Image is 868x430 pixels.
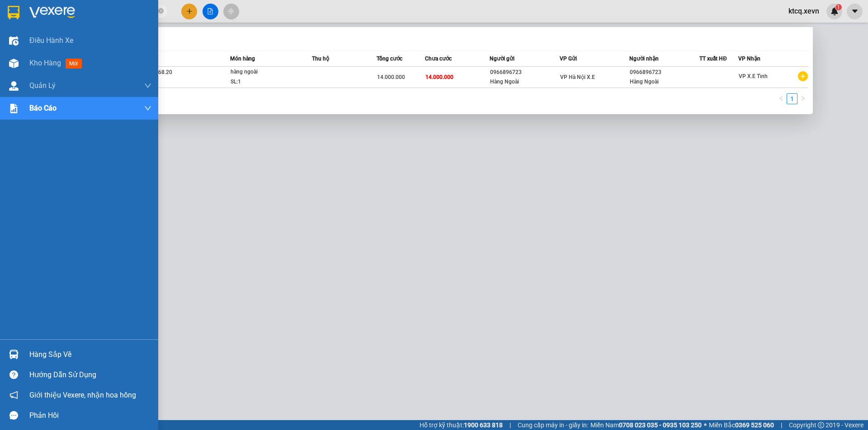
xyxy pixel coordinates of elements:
[560,55,577,62] span: VP Gửi
[9,350,19,359] img: warehouse-icon
[29,409,151,422] div: Phản hồi
[739,73,768,79] span: VP X.E Tỉnh
[9,370,18,379] span: question-circle
[158,7,164,16] span: close-circle
[798,71,808,81] span: plus-circle
[630,77,699,87] div: Hàng Ngoài
[231,77,298,87] div: SL: 1
[630,68,699,77] div: 0966896723
[778,96,784,101] span: left
[377,74,405,80] span: 14.000.000
[230,55,255,62] span: Món hàng
[66,59,82,69] span: mới
[9,391,18,399] span: notification
[29,348,151,361] div: Hàng sắp về
[425,55,452,62] span: Chưa cước
[29,80,56,91] span: Quản Lý
[231,67,298,77] div: hàng ngoài
[776,93,787,104] li: Previous Page
[787,94,797,104] a: 1
[29,389,136,401] span: Giới thiệu Vexere, nhận hoa hồng
[9,81,19,91] img: warehouse-icon
[490,68,559,77] div: 0966896723
[8,6,19,19] img: logo-vxr
[490,55,514,62] span: Người gửi
[738,55,760,62] span: VP Nhận
[158,8,164,14] span: close-circle
[797,93,808,104] li: Next Page
[9,411,18,420] span: message
[800,96,806,101] span: right
[787,93,797,104] li: 1
[144,105,151,112] span: down
[9,104,19,113] img: solution-icon
[29,368,151,382] div: Hướng dẫn sử dụng
[29,35,73,46] span: Điều hành xe
[144,82,151,89] span: down
[377,55,402,62] span: Tổng cước
[425,74,453,80] span: 14.000.000
[560,74,595,80] span: VP Hà Nội X.E
[776,93,787,104] button: left
[699,55,727,62] span: TT xuất HĐ
[312,55,329,62] span: Thu hộ
[9,59,19,68] img: warehouse-icon
[629,55,659,62] span: Người nhận
[29,102,57,114] span: Báo cáo
[490,77,559,87] div: Hàng Ngoài
[29,59,61,67] span: Kho hàng
[797,93,808,104] button: right
[9,36,19,46] img: warehouse-icon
